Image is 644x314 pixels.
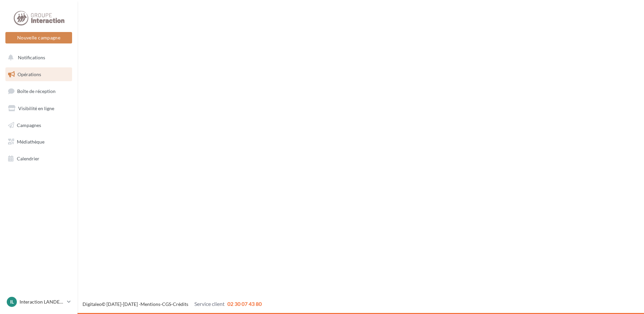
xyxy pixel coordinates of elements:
span: Calendrier [17,156,39,161]
span: Visibilité en ligne [18,105,54,111]
a: CGS [162,301,171,307]
span: Notifications [18,55,45,60]
button: Notifications [4,51,71,65]
span: Opérations [18,71,41,77]
span: Médiathèque [17,139,44,145]
a: Crédits [173,301,188,307]
span: © [DATE]-[DATE] - - - [83,301,262,307]
a: IL Interaction LANDERNEAU [5,295,72,308]
a: Campagnes [4,118,73,132]
span: IL [10,299,14,305]
a: Visibilité en ligne [4,101,73,116]
a: Médiathèque [4,135,73,149]
a: Digitaleo [83,301,102,307]
a: Opérations [4,67,73,82]
button: Nouvelle campagne [5,32,72,43]
span: Boîte de réception [17,88,56,94]
span: Campagnes [17,122,41,128]
span: 02 30 07 43 80 [227,301,262,307]
a: Calendrier [4,152,73,166]
p: Interaction LANDERNEAU [20,299,64,305]
a: Mentions [140,301,160,307]
span: Service client [194,301,225,307]
a: Boîte de réception [4,84,73,98]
